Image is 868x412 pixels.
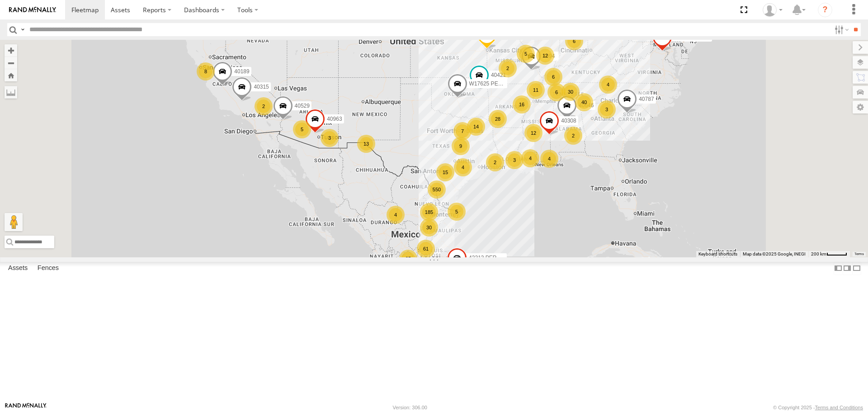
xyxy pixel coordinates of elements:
span: 40421 [491,72,506,79]
div: 185 [420,203,438,221]
a: Terms (opens in new tab) [854,252,864,256]
span: 40308 [561,118,576,124]
label: Search Query [19,23,26,36]
div: 4 [387,206,405,224]
div: 8 [197,62,215,81]
a: Terms and Conditions [815,405,863,410]
div: 4 [521,149,539,167]
button: Zoom Home [5,69,17,81]
span: W17625 PERDIDO [469,81,516,87]
img: rand-logo.svg [9,7,56,13]
label: Map Settings [853,101,868,114]
button: Zoom out [5,57,17,69]
div: 5 [293,120,311,138]
span: 40787 [639,96,654,102]
span: 40529 [295,103,310,109]
div: 3 [321,129,339,147]
div: 5 [448,203,466,221]
div: 9 [452,137,470,155]
label: Fences [33,262,63,275]
div: 40 [575,93,593,111]
a: Visit our Website [5,403,47,412]
div: 2 [255,97,273,115]
label: Dock Summary Table to the Left [834,262,843,275]
div: © Copyright 2025 - [773,405,863,410]
div: 13 [357,135,375,153]
div: 7 [453,122,472,140]
div: Caseta Laredo TX [759,3,786,17]
span: 42313 PERDIDO [469,255,510,261]
div: 12 [536,47,554,65]
div: 4 [454,158,472,176]
div: 61 [417,240,435,258]
div: Version: 306.00 [393,405,427,410]
button: Drag Pegman onto the map to open Street View [5,213,23,231]
div: 14 [467,118,485,136]
div: 2 [486,153,504,171]
button: Keyboard shortcuts [698,251,737,257]
div: 2 [564,127,582,145]
div: 4 [540,150,558,168]
button: Zoom in [5,44,17,57]
span: Map data ©2025 Google, INEGI [743,251,806,256]
div: 15 [436,163,454,181]
div: 6 [547,83,566,101]
div: 95 [399,250,417,268]
div: 2 [499,59,517,77]
i: ? [818,3,832,17]
span: 200 km [811,251,826,256]
label: Hide Summary Table [852,262,861,275]
div: 11 [527,81,545,99]
label: Dock Summary Table to the Right [843,262,852,275]
button: Map Scale: 200 km per 42 pixels [808,251,850,257]
div: 12 [524,124,542,142]
div: 550 [428,180,446,199]
div: 30 [420,218,438,237]
div: 28 [489,110,507,128]
div: 3 [505,151,524,169]
span: 40963 [327,116,342,122]
label: Assets [4,262,32,275]
div: 16 [513,95,531,114]
label: Measure [5,86,17,99]
div: 30 [561,83,580,101]
span: 40315 [254,84,269,90]
div: 5 [517,45,535,63]
span: 40189 [234,69,249,75]
div: 3 [598,100,616,118]
div: 4 [599,76,617,94]
div: 6 [544,68,562,86]
div: 6 [565,32,583,50]
label: Search Filter Options [831,23,850,36]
